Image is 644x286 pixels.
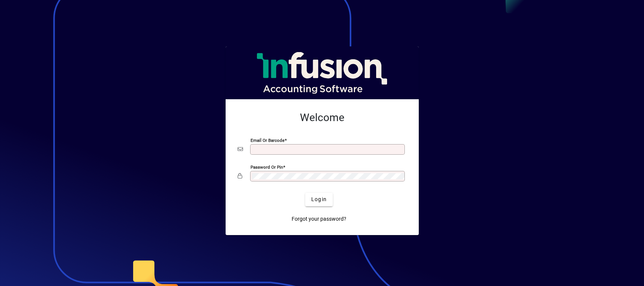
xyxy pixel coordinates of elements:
span: Login [311,195,327,203]
span: Forgot your password? [292,215,346,223]
mat-label: Email or Barcode [251,137,284,143]
button: Login [305,193,333,206]
h2: Welcome [238,111,407,124]
a: Forgot your password? [289,212,349,226]
mat-label: Password or Pin [251,164,283,169]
